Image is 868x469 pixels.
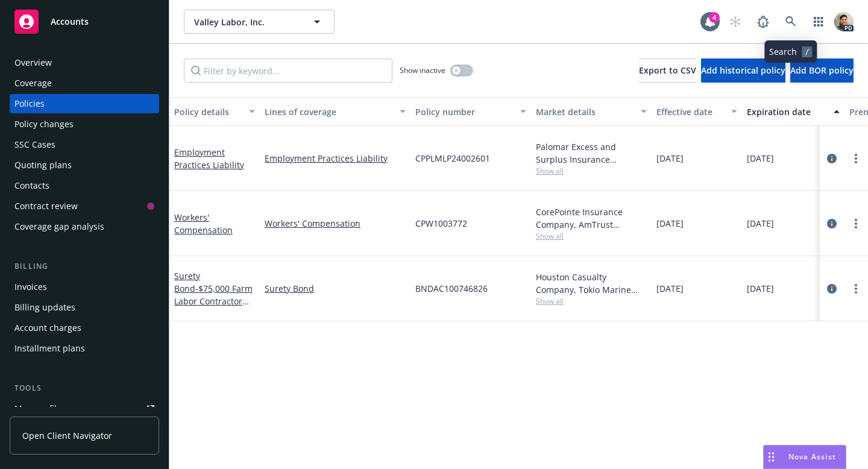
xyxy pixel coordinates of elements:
button: Add BOR policy [790,58,854,83]
span: [DATE] [656,217,684,230]
a: circleInformation [825,282,839,296]
span: [DATE] [747,217,774,230]
span: Open Client Navigator [22,429,112,442]
a: Contacts [10,176,159,195]
span: Accounts [51,17,89,27]
a: Accounts [10,5,159,39]
a: Workers' Compensation [174,212,233,236]
button: Market details [531,97,652,126]
div: Lines of coverage [265,105,392,118]
div: Drag to move [764,445,779,468]
span: Show all [536,296,647,306]
a: Installment plans [10,339,159,358]
div: Market details [536,105,634,118]
span: - $75,000 Farm Labor Contractor Bond - [US_STATE] [174,283,253,319]
a: Start snowing [723,10,747,34]
button: Valley Labor, Inc. [184,10,335,34]
a: Workers' Compensation [265,217,406,230]
a: Employment Practices Liability [174,146,244,171]
div: SSC Cases [14,135,55,154]
a: Account charges [10,318,159,338]
a: Surety Bond [174,270,253,319]
a: Search [779,10,803,34]
span: Show all [536,166,647,176]
span: [DATE] [747,282,774,295]
a: Switch app [807,10,831,34]
a: more [849,216,863,231]
div: Houston Casualty Company, Tokio Marine HCC [536,271,647,296]
button: Export to CSV [639,58,696,83]
div: Policies [14,94,45,113]
div: Coverage [14,74,52,93]
div: Coverage gap analysis [14,217,104,236]
img: photo [834,12,854,31]
span: CPW1003772 [415,217,467,230]
a: Report a Bug [751,10,775,34]
span: Valley Labor, Inc. [194,16,298,28]
div: Tools [10,382,159,394]
div: Overview [14,53,52,72]
a: circleInformation [825,151,839,166]
a: Coverage gap analysis [10,217,159,236]
a: Billing updates [10,298,159,317]
button: Expiration date [742,97,844,126]
span: BNDAC100746826 [415,282,488,295]
button: Policy number [410,97,531,126]
div: Invoices [14,277,47,297]
a: Surety Bond [265,282,406,295]
div: Installment plans [14,339,85,358]
div: 4 [709,12,720,23]
a: more [849,282,863,296]
button: Add historical policy [701,58,785,83]
span: Nova Assist [788,452,836,462]
div: Policy number [415,105,513,118]
div: Account charges [14,318,81,338]
button: Effective date [652,97,742,126]
div: Manage files [14,399,66,418]
span: Add historical policy [701,65,785,76]
span: [DATE] [656,152,684,165]
div: Billing [10,260,159,272]
a: SSC Cases [10,135,159,154]
div: Contract review [14,197,78,216]
div: Policy changes [14,115,74,134]
button: Policy details [169,97,260,126]
div: CorePointe Insurance Company, AmTrust Financial Services, Risico Insurance Services, Inc. [536,206,647,231]
div: Effective date [656,105,724,118]
a: circleInformation [825,216,839,231]
button: Nova Assist [763,445,846,469]
span: Export to CSV [639,65,696,76]
a: Quoting plans [10,156,159,175]
div: Contacts [14,176,49,195]
span: Show inactive [400,65,445,75]
span: [DATE] [656,282,684,295]
a: Manage files [10,399,159,418]
span: Show all [536,231,647,241]
a: Policies [10,94,159,113]
div: Policy details [174,105,242,118]
a: Contract review [10,197,159,216]
div: Billing updates [14,298,75,317]
button: Lines of coverage [260,97,410,126]
a: more [849,151,863,166]
a: Coverage [10,74,159,93]
a: Employment Practices Liability [265,152,406,165]
a: Invoices [10,277,159,297]
div: Palomar Excess and Surplus Insurance Company, Palomar, CRC Group [536,140,647,166]
span: [DATE] [747,152,774,165]
input: Filter by keyword... [184,58,392,83]
span: CPPLMLP24002601 [415,152,490,165]
a: Overview [10,53,159,72]
div: Quoting plans [14,156,72,175]
div: Expiration date [747,105,826,118]
span: Add BOR policy [790,65,854,76]
a: Policy changes [10,115,159,134]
